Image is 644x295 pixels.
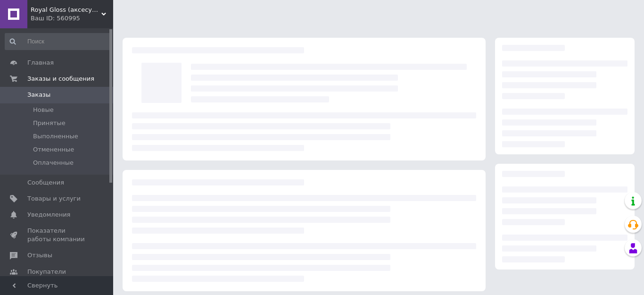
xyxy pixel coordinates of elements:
span: Royal Gloss (аксесуари для взуття) [31,6,101,14]
span: Заказы [27,91,50,99]
span: Заказы и сообщения [27,75,94,83]
span: Отзывы [27,251,52,260]
span: Уведомления [27,211,70,219]
span: Новые [33,106,54,114]
span: Товары и услуги [27,194,81,203]
span: Выполненные [33,132,78,141]
input: Поиск [5,33,111,50]
span: Показатели работы компании [27,227,87,244]
span: Принятые [33,119,66,127]
div: Ваш ID: 560995 [31,14,113,23]
span: Сообщения [27,178,64,187]
span: Отмененные [33,145,74,154]
span: Покупатели [27,268,66,276]
span: Главная [27,59,54,67]
span: Оплаченные [33,159,74,167]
